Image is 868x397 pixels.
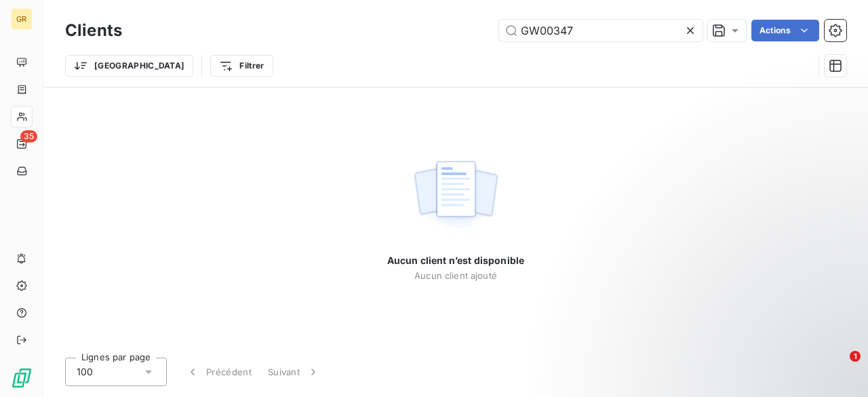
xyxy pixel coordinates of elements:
iframe: Intercom notifications message [597,265,868,360]
button: [GEOGRAPHIC_DATA] [65,55,193,77]
button: Suivant [260,358,328,386]
span: 35 [20,130,37,143]
img: Logo LeanPay [11,367,33,389]
iframe: Intercom live chat [822,351,854,383]
span: Aucun client ajouté [414,270,497,281]
span: 100 [77,365,93,379]
button: Actions [751,20,819,41]
input: Rechercher [499,20,703,41]
button: Précédent [178,358,260,386]
button: Filtrer [210,55,273,77]
img: empty state [412,153,499,238]
h3: Clients [65,18,122,43]
span: Aucun client n’est disponible [387,254,524,267]
div: GR [11,8,33,30]
span: 1 [850,351,861,362]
